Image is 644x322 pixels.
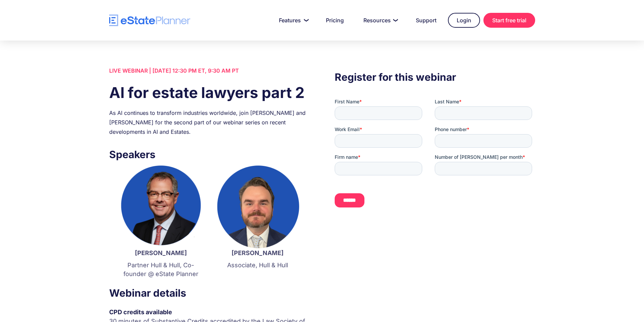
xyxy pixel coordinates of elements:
div: As AI continues to transform industries worldwide, join [PERSON_NAME] and [PERSON_NAME] for the s... [109,108,309,137]
p: Partner Hull & Hull, Co-founder @ eState Planner [119,261,202,278]
h3: Webinar details [109,285,309,301]
strong: [PERSON_NAME] [135,249,187,256]
p: Associate, Hull & Hull [216,261,299,270]
a: Resources [355,14,404,27]
a: home [109,15,190,26]
iframe: Form 0 [335,98,535,213]
a: Login [448,13,480,28]
h3: Speakers [109,147,309,162]
a: Support [408,14,445,27]
strong: CPD credits available [109,308,172,316]
strong: [PERSON_NAME] [232,249,284,256]
a: Features [271,14,314,27]
a: Start free trial [483,13,535,28]
h3: Register for this webinar [335,69,535,85]
h1: AI for estate lawyers part 2 [109,82,309,103]
a: Pricing [318,14,352,27]
div: LIVE WEBINAR | [DATE] 12:30 PM ET, 9:30 AM PT [109,66,309,75]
